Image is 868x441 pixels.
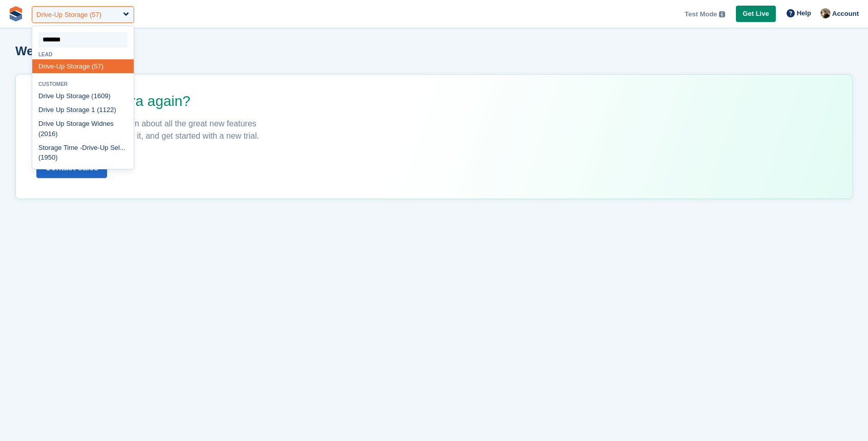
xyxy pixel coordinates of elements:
[32,81,134,87] div: C stomer
[32,103,134,117] div: p Storage 1 (1122)
[685,9,717,19] span: Test Mode
[32,141,134,165] div: Storage Time - - p Sel... (1950)
[719,11,725,17] img: icon-info-grey-7440780725fd019a000dd9b08b2336e03edf1995a4989e88bcd33f0948082b44.svg
[36,10,101,20] div: Drive-Up Storage (57)
[56,62,61,70] span: U
[15,44,104,58] h1: Welcome back!
[36,93,364,110] p: Want to try Stora again?
[32,117,134,141] div: p Storage Widnes (2016)
[820,8,831,18] img: Oliver Bruce
[56,106,60,114] span: U
[743,9,769,19] span: Get Live
[42,81,46,87] span: u
[56,92,60,100] span: U
[736,6,775,23] a: Get Live
[56,120,60,127] span: U
[8,6,24,21] img: stora-icon-8386f47178a22dfd0bd8f6a31ec36ba5ce8667c1dd55bd0f319d3a0aa187defe.svg
[32,52,134,57] div: Lead
[36,118,262,142] p: Contact sales below to learn about all the great new features in Stora since you last tried it, a...
[32,90,134,103] div: p Storage (1609)
[100,144,104,151] span: U
[32,59,134,73] div: - p Storage (57)
[38,62,54,70] span: Drive
[38,106,54,114] span: Drive
[832,9,859,19] span: Account
[797,8,811,18] span: Help
[82,144,97,151] span: Drive
[38,92,54,100] span: Drive
[38,120,54,127] span: Drive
